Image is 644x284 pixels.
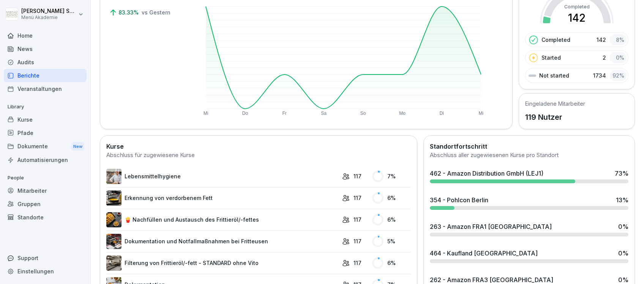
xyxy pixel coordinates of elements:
[603,54,606,62] p: 2
[4,265,87,278] a: Einstellungen
[106,212,338,227] a: 🍟 Nachfüllen und Austausch des Frittieröl/-fettes
[427,166,631,186] a: 462 - Amazon Distribution GmbH (LEJ1)73%
[479,111,484,116] text: Mi
[541,36,570,44] p: Completed
[427,246,631,266] a: 464 - Kaufland [GEOGRAPHIC_DATA]0%
[242,111,248,116] text: Do
[106,255,122,271] img: lnrteyew03wyeg2dvomajll7.png
[430,151,628,160] div: Abschluss aller zugewiesenen Kurse pro Standort
[616,195,628,205] div: 13 %
[372,236,411,247] div: 5 %
[354,194,361,202] p: 117
[372,257,411,269] div: 6 %
[21,15,77,20] p: Menü Akademie
[106,190,338,206] a: Erkennung von verdorbenem Fett
[204,111,208,116] text: Mi
[21,8,77,14] p: [PERSON_NAME] Schülzke
[354,237,361,245] p: 117
[360,111,366,116] text: So
[525,111,585,123] p: 119 Nutzer
[597,36,606,44] p: 142
[430,142,628,151] h2: Standortfortschritt
[4,101,87,113] p: Library
[372,214,411,225] div: 6 %
[440,111,444,116] text: Di
[610,34,627,45] div: 8 %
[427,192,631,213] a: 354 - Pohlcon Berlin13%
[106,234,122,249] img: t30obnioake0y3p0okzoia1o.png
[615,169,628,178] div: 73 %
[4,29,87,42] a: Home
[142,8,170,16] p: vs Gestern
[427,219,631,240] a: 263 - Amazon FRA1 [GEOGRAPHIC_DATA]0%
[71,142,84,151] div: New
[610,70,627,81] div: 92 %
[4,172,87,184] p: People
[282,111,286,116] text: Fr
[430,222,552,231] div: 263 - Amazon FRA1 [GEOGRAPHIC_DATA]
[593,71,606,79] p: 1734
[4,211,87,224] a: Standorte
[372,171,411,182] div: 7 %
[4,184,87,197] a: Mitarbeiter
[4,126,87,140] a: Pfade
[4,42,87,56] a: News
[539,71,569,79] p: Not started
[430,249,538,258] div: 464 - Kaufland [GEOGRAPHIC_DATA]
[106,142,411,151] h2: Kurse
[399,111,406,116] text: Mo
[618,222,628,231] div: 0 %
[4,69,87,82] a: Berichte
[4,56,87,69] a: Audits
[541,54,561,62] p: Started
[106,234,338,249] a: Dokumentation und Notfallmaßnahmen bei Fritteusen
[106,169,338,184] a: Lebensmittelhygiene
[106,255,338,271] a: Filterung von Frittieröl/-fett - STANDARD ohne Vito
[118,8,140,16] p: 83.33%
[354,216,361,224] p: 117
[4,113,87,126] a: Kurse
[106,151,411,160] div: Abschluss für zugewiesene Kurse
[106,190,122,206] img: vqex8dna0ap6n9z3xzcqrj3m.png
[372,192,411,204] div: 6 %
[321,111,327,116] text: Sa
[354,172,361,180] p: 117
[4,82,87,95] a: Veranstaltungen
[610,52,627,63] div: 0 %
[525,100,585,108] h5: Eingeladene Mitarbeiter
[106,169,122,184] img: jz0fz12u36edh1e04itkdbcq.png
[4,197,87,211] a: Gruppen
[4,140,87,154] a: DokumenteNew
[4,140,87,154] div: Dokumente
[430,195,488,205] div: 354 - Pohlcon Berlin
[354,259,361,267] p: 117
[106,212,122,227] img: cuv45xaybhkpnu38aw8lcrqq.png
[4,153,87,167] a: Automatisierungen
[430,169,543,178] div: 462 - Amazon Distribution GmbH (LEJ1)
[618,249,628,258] div: 0 %
[4,251,87,265] div: Support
